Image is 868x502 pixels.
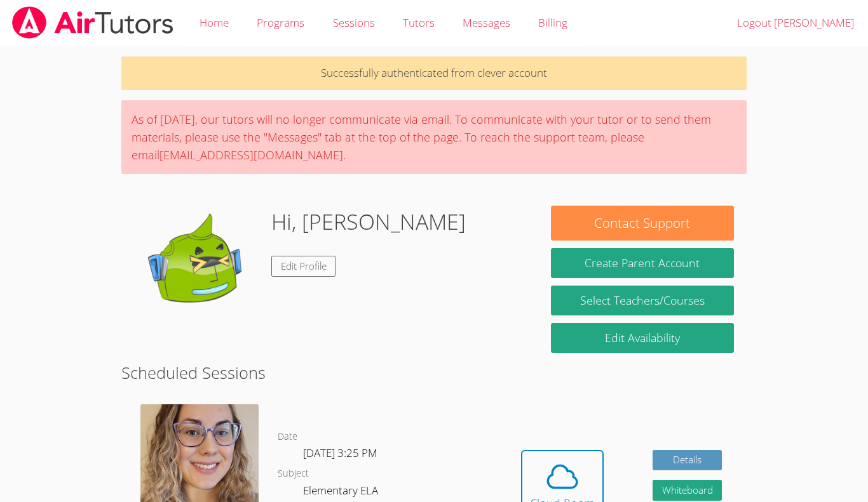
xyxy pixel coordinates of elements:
[551,286,734,315] a: Select Teachers/Courses
[653,480,722,501] button: Whiteboard
[271,256,336,277] a: Edit Profile
[551,206,734,241] button: Contact Support
[278,466,309,482] dt: Subject
[121,100,747,174] div: As of [DATE], our tutors will no longer communicate via email. To communicate with your tutor or ...
[271,206,466,238] h1: Hi, [PERSON_NAME]
[278,429,297,445] dt: Date
[134,206,261,333] img: default.png
[463,15,510,30] span: Messages
[551,248,734,278] button: Create Parent Account
[121,56,747,90] p: Successfully authenticated from clever account
[551,323,734,353] a: Edit Availability
[653,450,722,471] a: Details
[303,446,377,460] span: [DATE] 3:25 PM
[121,360,747,385] h2: Scheduled Sessions
[11,6,175,39] img: airtutors_banner-c4298cdbf04f3fff15de1276eac7730deb9818008684d7c2e4769d2f7ddbe033.png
